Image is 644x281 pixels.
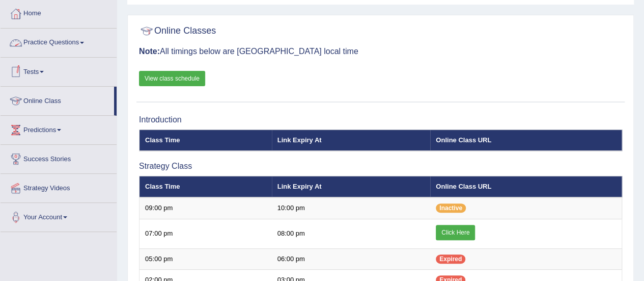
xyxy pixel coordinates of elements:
a: Tests [1,58,117,83]
a: Success Stories [1,145,117,170]
span: Expired [436,254,465,264]
a: View class schedule [139,71,205,86]
th: Online Class URL [430,130,622,151]
h3: Strategy Class [139,162,622,171]
h3: All timings below are [GEOGRAPHIC_DATA] local time [139,47,622,56]
td: 05:00 pm [139,248,272,270]
a: Practice Questions [1,29,117,54]
h3: Introduction [139,115,622,124]
a: Your Account [1,203,117,228]
th: Class Time [139,130,272,151]
td: 08:00 pm [272,219,431,248]
span: Inactive [436,203,466,213]
a: Predictions [1,116,117,141]
td: 10:00 pm [272,197,431,219]
a: Strategy Videos [1,174,117,199]
th: Online Class URL [430,176,622,197]
th: Class Time [139,176,272,197]
b: Note: [139,47,160,56]
a: Online Class [1,87,114,112]
a: Click Here [436,225,475,240]
td: 09:00 pm [139,197,272,219]
th: Link Expiry At [272,130,431,151]
td: 06:00 pm [272,248,431,270]
th: Link Expiry At [272,176,431,197]
h2: Online Classes [139,23,216,39]
td: 07:00 pm [139,219,272,248]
